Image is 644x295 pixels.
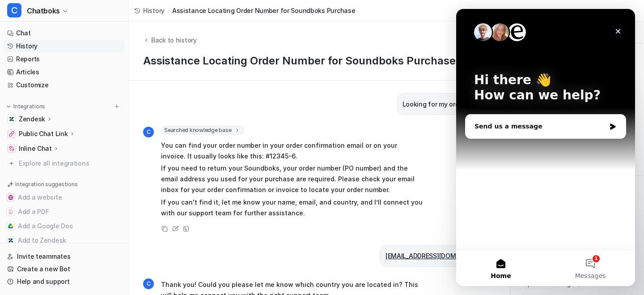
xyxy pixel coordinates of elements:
[4,219,125,233] button: Add a Google DocAdd a Google Doc
[143,278,154,289] span: C
[27,4,60,17] span: Chatboks
[9,131,14,137] img: Public Chat Link
[8,238,13,243] img: Add to Zendesk
[143,6,165,15] span: History
[8,195,13,200] img: Add a website
[7,3,21,17] span: C
[4,79,125,91] a: Customize
[114,103,120,110] img: menu_add.svg
[15,180,77,188] p: Integration suggestions
[161,197,423,218] p: If you can't find it, let me know your name, email, and country, and I’ll connect you with our su...
[172,6,356,15] span: Assistance Locating Order Number for Soundboks Purchase
[161,140,423,162] p: You can find your order number in your order confirmation email or on your invoice. It usually lo...
[4,190,125,205] button: Add a websiteAdd a website
[4,53,125,65] a: Reports
[19,129,68,138] p: Public Chat Link
[4,102,48,111] button: Integrations
[4,233,125,248] button: Add to ZendeskAdd to Zendesk
[7,159,16,168] img: explore all integrations
[4,250,125,263] a: Invite teammates
[134,6,165,15] a: History
[456,9,635,286] iframe: Intercom live chat
[19,156,121,171] span: Explore all integrations
[4,275,125,288] a: Help and support
[19,115,45,124] p: Zendesk
[19,144,52,153] p: Inline Chat
[4,40,125,52] a: History
[9,146,14,151] img: Inline Chat
[4,66,125,78] a: Articles
[4,27,125,39] a: Chat
[5,103,12,110] img: expand menu
[4,157,125,170] a: Explore all integrations
[167,6,169,15] span: /
[13,103,45,110] p: Integrations
[8,223,13,229] img: Add a Google Doc
[386,252,490,260] a: [EMAIL_ADDRESS][DOMAIN_NAME]
[143,55,496,68] h1: Assistance Locating Order Number for Soundboks Purchase
[8,209,13,214] img: Add a PDF
[9,116,14,122] img: Zendesk
[4,263,125,275] a: Create a new Bot
[143,35,197,45] button: Back to history
[143,127,154,137] span: C
[161,163,423,195] p: If you need to return your Soundboks, your order number (PO number) and the email address you use...
[161,126,244,135] span: Searched knowledge base
[4,205,125,219] button: Add a PDFAdd a PDF
[402,99,490,110] p: Looking for my order number
[151,35,197,45] span: Back to history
